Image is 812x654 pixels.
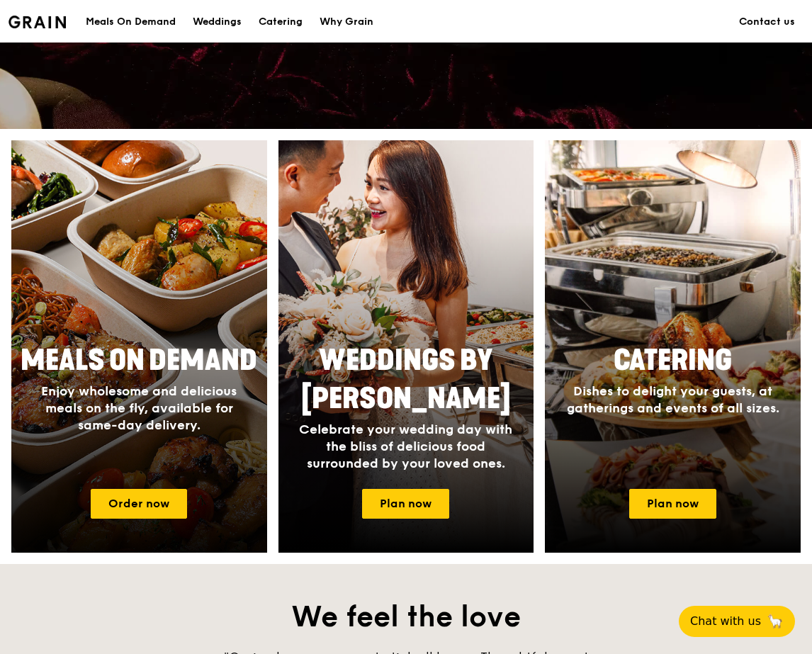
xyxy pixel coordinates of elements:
[545,140,801,553] img: catering-card.e1cfaf3e.jpg
[679,606,795,637] button: Chat with us🦙
[11,140,267,553] a: Meals On DemandEnjoy wholesome and delicious meals on the fly, available for same-day delivery.Or...
[362,489,449,519] a: Plan now
[690,613,761,630] span: Chat with us
[250,1,311,43] a: Catering
[91,489,187,519] a: Order now
[301,344,511,416] span: Weddings by [PERSON_NAME]
[86,1,176,43] div: Meals On Demand
[299,422,512,471] span: Celebrate your wedding day with the bliss of delicious food surrounded by your loved ones.
[311,1,382,43] a: Why Grain
[320,1,373,43] div: Why Grain
[731,1,803,43] a: Contact us
[567,383,779,416] span: Dishes to delight your guests, at gatherings and events of all sizes.
[278,140,534,553] img: weddings-card.4f3003b8.jpg
[614,344,732,378] span: Catering
[41,383,237,433] span: Enjoy wholesome and delicious meals on the fly, available for same-day delivery.
[9,16,66,28] img: Grain
[184,1,250,43] a: Weddings
[193,1,242,43] div: Weddings
[545,140,801,553] a: CateringDishes to delight your guests, at gatherings and events of all sizes.Plan now
[21,344,257,378] span: Meals On Demand
[278,140,534,553] a: Weddings by [PERSON_NAME]Celebrate your wedding day with the bliss of delicious food surrounded b...
[259,1,303,43] div: Catering
[767,613,784,630] span: 🦙
[629,489,716,519] a: Plan now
